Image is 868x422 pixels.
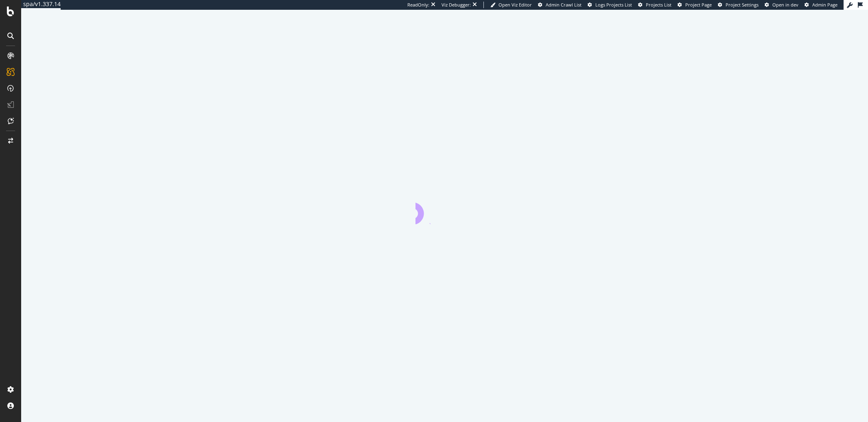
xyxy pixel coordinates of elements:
a: Admin Page [805,2,837,8]
span: Logs Projects List [595,2,632,8]
div: animation [415,195,474,224]
span: Open Viz Editor [498,2,532,8]
div: Viz Debugger: [442,2,471,8]
a: Project Settings [718,2,759,8]
span: Projects List [646,2,671,8]
div: ReadOnly: [407,2,429,8]
span: Admin Page [812,2,837,8]
a: Open Viz Editor [490,2,532,8]
a: Projects List [638,2,671,8]
a: Logs Projects List [588,2,632,8]
span: Project Page [685,2,712,8]
a: Open in dev [765,2,798,8]
span: Open in dev [772,2,798,8]
a: Admin Crawl List [538,2,582,8]
span: Project Settings [726,2,759,8]
span: Admin Crawl List [546,2,582,8]
a: Project Page [678,2,712,8]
